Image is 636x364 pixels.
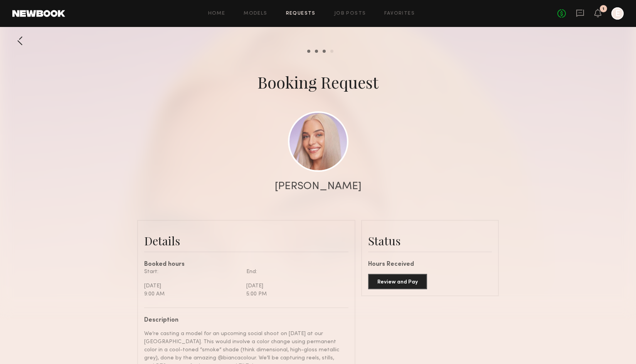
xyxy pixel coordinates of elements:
[611,7,624,20] a: E
[602,7,604,11] div: 1
[246,290,343,298] div: 5:00 PM
[208,11,225,16] a: Home
[144,233,348,248] div: Details
[368,262,492,268] div: Hours Received
[334,11,366,16] a: Job Posts
[244,11,267,16] a: Models
[144,262,348,268] div: Booked hours
[144,290,241,298] div: 9:00 AM
[144,268,241,276] div: Start:
[384,11,415,16] a: Favorites
[246,282,343,290] div: [DATE]
[286,11,316,16] a: Requests
[246,268,343,276] div: End:
[275,181,362,192] div: [PERSON_NAME]
[368,233,492,248] div: Status
[144,317,343,324] div: Description
[368,274,427,289] button: Review and Pay
[144,282,241,290] div: [DATE]
[257,71,379,93] div: Booking Request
